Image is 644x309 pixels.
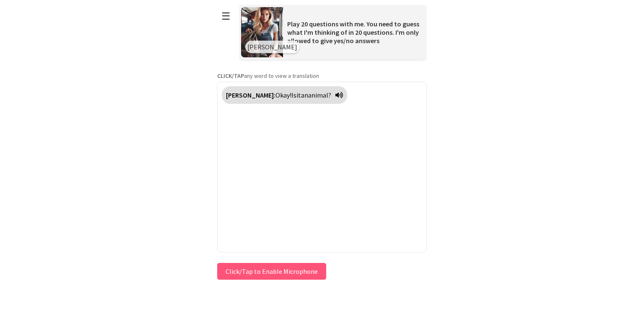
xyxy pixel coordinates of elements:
[301,91,308,99] span: an
[217,72,427,80] p: any word to view a translation
[296,91,301,99] span: it
[275,91,291,99] span: Okay!
[217,5,235,27] button: ☰
[308,91,331,99] span: animal?
[217,72,244,80] strong: CLICK/TAP
[217,263,326,280] button: Click/Tap to Enable Microphone
[247,43,297,51] span: [PERSON_NAME]
[241,7,283,57] img: Scenario Image
[222,86,347,104] div: Click to translate
[226,91,275,99] strong: [PERSON_NAME]:
[291,91,296,99] span: Is
[287,20,419,45] span: Play 20 questions with me. You need to guess what I'm thinking of in 20 questions. I'm only allow...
